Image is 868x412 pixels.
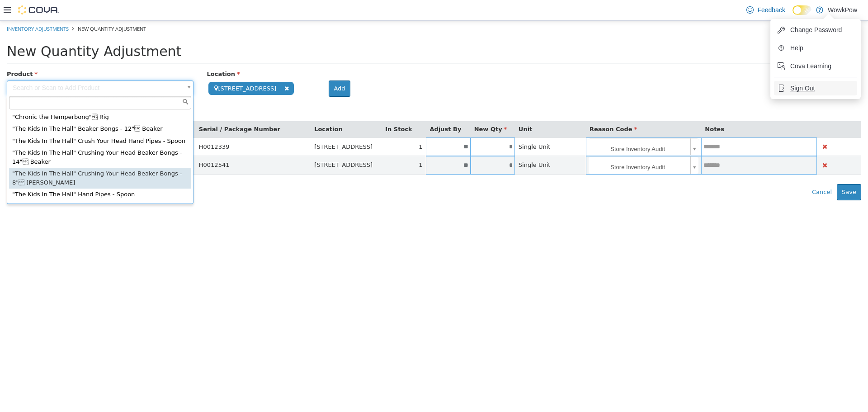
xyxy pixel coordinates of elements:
[790,43,803,52] span: Help
[790,62,831,71] span: Cova Learning
[9,102,191,114] div: "The Kids In The Hall" Beaker Bongs - 12" Beaker
[9,126,191,147] div: "The Kids In The Hall" Crushing Your Head Beaker Bongs - 14" Beaker
[743,1,788,19] a: Feedback
[9,147,191,168] div: "The Kids In The Hall" Crushing Your Head Beaker Bongs - 8" [PERSON_NAME]
[774,41,857,55] button: Help
[774,59,857,73] button: Cova Learning
[18,5,59,14] img: Cova
[757,5,785,14] span: Feedback
[774,81,857,95] button: Sign Out
[790,25,842,34] span: Change Password
[9,180,191,192] div: $1000 Rolling Tray - 10.5" x 6.5"
[774,23,857,37] button: Change Password
[9,114,191,127] div: "The Kids In The Hall" Crush Your Head Hand Pipes - Spoon
[793,15,793,15] span: Dark Mode
[9,90,191,103] div: "Chronic the Hemperbong" Rig
[790,84,815,93] span: Sign Out
[793,5,811,15] input: Dark Mode
[9,168,191,180] div: "The Kids In The Hall" Hand Pipes - Spoon
[828,5,857,15] p: WowkPow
